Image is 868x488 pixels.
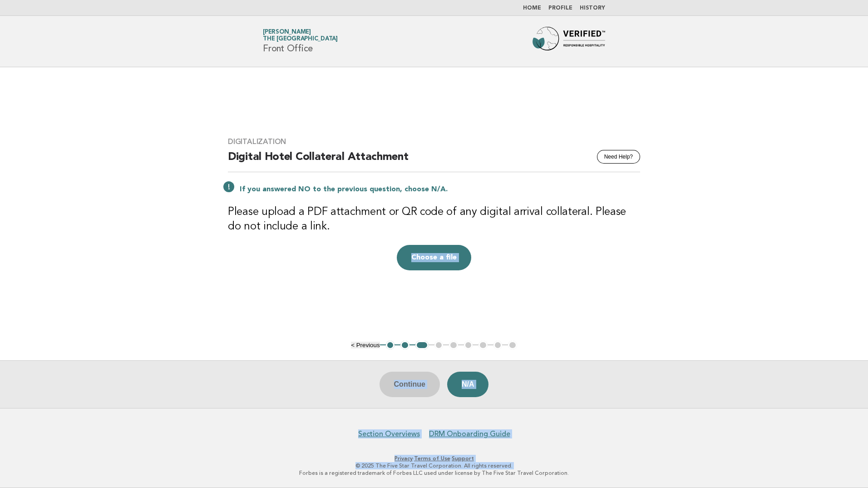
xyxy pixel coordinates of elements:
[263,30,338,53] h1: Front Office
[400,341,409,350] button: 2
[395,455,413,462] a: Privacy
[228,137,640,146] h3: Digitalization
[580,5,605,11] a: History
[397,245,471,270] button: Choose a file
[240,185,640,194] p: If you answered NO to the previous question, choose N/A.
[523,5,541,11] a: Home
[548,5,572,11] a: Profile
[228,150,640,172] h2: Digital Hotel Collateral Attachment
[358,429,420,438] a: Section Overviews
[597,150,640,164] button: Need Help?
[447,372,489,397] button: N/A
[156,455,712,462] p: · ·
[415,341,429,350] button: 3
[351,342,380,349] button: < Previous
[429,429,510,438] a: DRM Onboarding Guide
[156,469,712,477] p: Forbes is a registered trademark of Forbes LLC used under license by The Five Star Travel Corpora...
[156,462,712,469] p: © 2025 The Five Star Travel Corporation. All rights reserved.
[533,27,605,56] img: Forbes Travel Guide
[263,29,338,42] a: [PERSON_NAME]The [GEOGRAPHIC_DATA]
[414,455,450,462] a: Terms of Use
[263,36,338,42] span: The [GEOGRAPHIC_DATA]
[386,341,395,350] button: 1
[228,205,640,234] h3: Please upload a PDF attachment or QR code of any digital arrival collateral. Please do not includ...
[452,455,474,462] a: Support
